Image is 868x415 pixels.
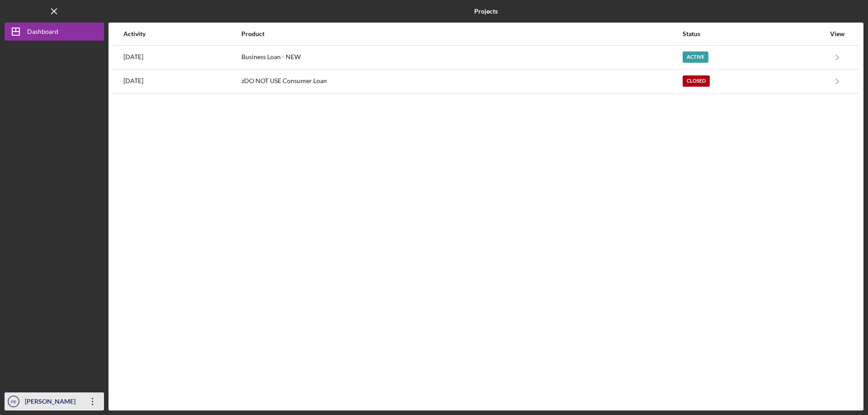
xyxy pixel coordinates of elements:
[474,8,498,15] b: Projects
[241,70,682,93] div: zDO NOT USE Consumer Loan
[5,392,104,410] button: PE[PERSON_NAME]
[27,23,58,43] div: Dashboard
[123,77,143,84] time: 2022-08-22 17:14
[241,46,682,69] div: Business Loan - NEW
[23,392,81,413] div: [PERSON_NAME]
[241,30,682,37] div: Product
[5,23,104,41] button: Dashboard
[683,51,708,63] div: Active
[683,30,825,37] div: Status
[826,30,849,37] div: View
[11,399,17,404] text: PE
[123,53,143,61] time: 2025-09-29 03:12
[683,75,710,87] div: Closed
[123,30,241,37] div: Activity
